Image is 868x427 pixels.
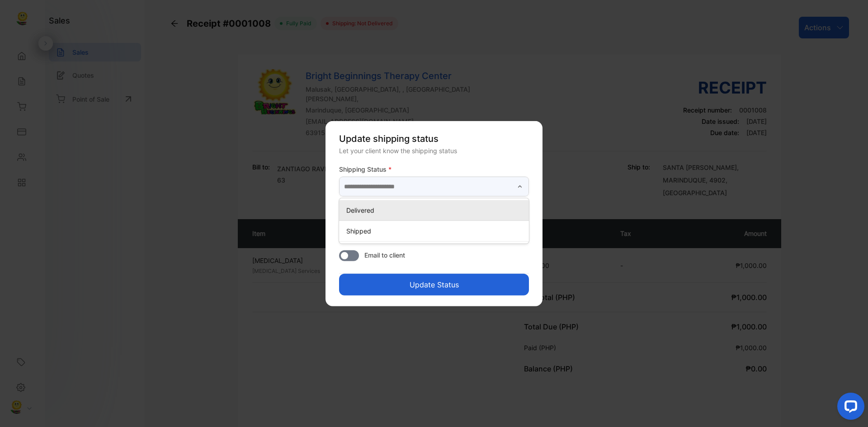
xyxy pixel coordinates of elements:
iframe: LiveChat chat widget [830,389,868,427]
span: Email to client [364,250,405,260]
button: Update Status [339,274,529,296]
div: Let your client know the shipping status [339,145,529,155]
label: Shipping Status [339,164,529,174]
p: Update shipping status [339,131,529,145]
p: Delivered [346,206,525,215]
p: Shipped [346,226,525,236]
